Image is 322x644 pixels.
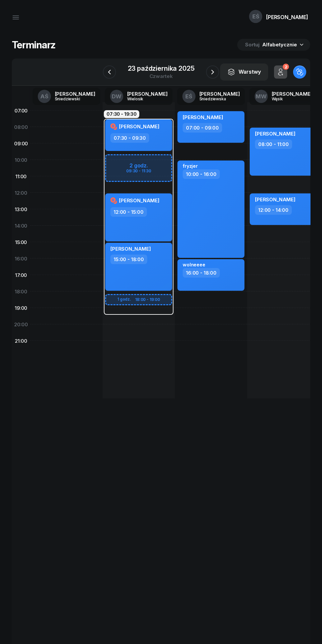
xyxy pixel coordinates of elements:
[127,91,168,96] div: [PERSON_NAME]
[12,152,30,168] div: 10:00
[12,201,30,217] div: 13:00
[245,42,261,48] span: Sortuj
[55,97,86,101] div: Śniedziewski
[183,163,198,169] div: fryzjer
[227,68,261,76] div: Warstwy
[110,207,147,217] div: 12:00 - 15:00
[119,123,159,130] span: [PERSON_NAME]
[128,74,195,79] div: czwartek
[12,217,30,234] div: 14:00
[12,267,30,283] div: 17:00
[199,91,240,96] div: [PERSON_NAME]
[183,262,205,267] div: wolneeee
[12,185,30,201] div: 12:00
[237,39,310,51] button: Sortuj Alfabetycznie
[255,131,295,137] span: [PERSON_NAME]
[12,300,30,316] div: 19:00
[266,14,308,20] div: [PERSON_NAME]
[128,65,195,72] div: 23 października 2025
[12,234,30,250] div: 15:00
[249,88,317,105] a: MW[PERSON_NAME]Wąsik
[33,88,101,105] a: AŚ[PERSON_NAME]Śniedziewski
[12,333,30,349] div: 21:00
[183,169,220,179] div: 10:00 - 16:00
[105,88,173,105] a: DW[PERSON_NAME]Wielosik
[110,255,147,264] div: 15:00 - 18:00
[199,97,231,101] div: Śniedziewska
[183,114,223,120] span: [PERSON_NAME]
[256,94,267,99] span: MW
[127,97,159,101] div: Wielosik
[12,316,30,333] div: 20:00
[12,250,30,267] div: 16:00
[12,102,30,119] div: 07:00
[255,196,295,203] span: [PERSON_NAME]
[252,14,259,19] span: EŚ
[283,63,289,70] div: 2
[55,91,95,96] div: [PERSON_NAME]
[12,283,30,300] div: 18:00
[255,205,292,215] div: 12:00 - 14:00
[255,139,292,149] div: 08:00 - 11:00
[12,168,30,185] div: 11:00
[177,88,245,105] a: EŚ[PERSON_NAME]Śniedziewska
[119,197,159,204] span: [PERSON_NAME]
[12,39,56,51] h1: Terminarz
[220,63,268,81] button: Warstwy
[110,133,149,143] div: 07:30 - 09:30
[262,41,297,48] span: Alfabetycznie
[274,65,287,79] button: 2
[272,97,303,101] div: Wąsik
[12,135,30,152] div: 09:00
[110,246,151,252] span: [PERSON_NAME]
[112,94,122,99] span: DW
[183,123,222,133] div: 07:00 - 09:00
[272,91,312,96] div: [PERSON_NAME]
[183,268,220,278] div: 16:00 - 18:00
[12,119,30,135] div: 08:00
[40,94,48,99] span: AŚ
[185,94,192,99] span: EŚ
